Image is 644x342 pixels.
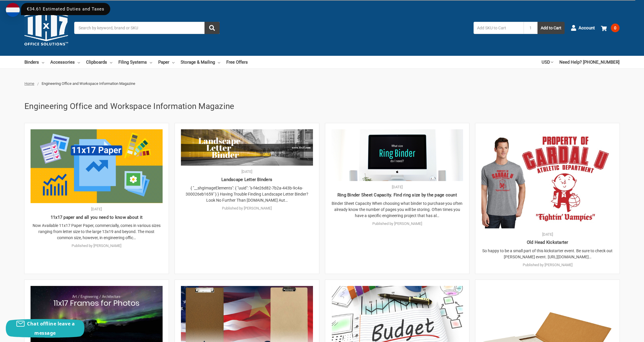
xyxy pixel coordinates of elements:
a: USD [542,56,553,69]
p: Published by [PERSON_NAME] [181,205,313,211]
img: Landscape Letter Binders [181,129,313,165]
a: Storage & Mailing [181,56,220,69]
div: €34.61 Estimated Duties and Taxes [21,3,110,15]
button: Add to Cart [538,22,565,34]
p: [DATE] [331,184,463,190]
p: [DATE] [31,206,163,212]
a: Landscape Letter Binders [221,177,272,182]
img: 11x17.com [24,6,68,50]
a: Account [571,20,595,35]
span: Chat offline leave a message [27,320,75,336]
h1: Engineering Office and Workspace Information Magazine [24,100,620,112]
a: Filing Systems [118,56,152,69]
p: Published by [PERSON_NAME] [481,262,613,268]
a: Old Head Kickstarter [527,240,568,245]
p: Now Available 11x17 Paper Paper, commercially, comes in various sizes ranging from letter size to... [31,223,163,241]
span: Account [579,25,595,31]
a: 11x17 paper and all you need to know about it [51,215,143,220]
p: Published by [PERSON_NAME] [331,221,463,227]
a: Home [24,81,34,86]
img: duty and tax information for Netherlands [6,3,20,17]
a: 0 [601,20,620,35]
a: Need Help? [PHONE_NUMBER] [559,56,620,69]
a: Ring Binder Sheet Capacity. Find ring size by the page count [337,192,457,198]
p: So happy to be a small part of this kickstarter event. Be sure to check out [PERSON_NAME] event. ... [481,248,613,260]
a: Free Offers [226,56,248,69]
img: 11x17 paper and all you need to know about it [31,129,163,203]
p: [DATE] [181,169,313,175]
p: Published by [PERSON_NAME] [31,243,163,249]
a: Binders [24,56,44,69]
a: Paper [158,56,175,69]
p: { "__shgImageElements": { "uuid": "s-f4e26d82-7b2a-443b-9c4a-300026eb1659" } } Having Trouble Fin... [181,185,313,203]
img: Old Head Kickstarter [481,129,613,228]
a: Clipboards [86,56,112,69]
img: Ring Binder Sheet Capacity. Find ring size by the page count [331,129,463,181]
a: Accessories [50,56,80,69]
p: Binder Sheet Capacity When choosing what binder to purchase you often already know the number of ... [331,200,463,219]
span: Engineering Office and Workspace Information Magazine [42,81,135,86]
button: Chat offline leave a message [6,319,84,338]
p: [DATE] [481,232,613,237]
input: Search by keyword, brand or SKU [74,22,220,34]
input: Add SKU to Cart [474,22,524,34]
span: 0 [611,24,620,32]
